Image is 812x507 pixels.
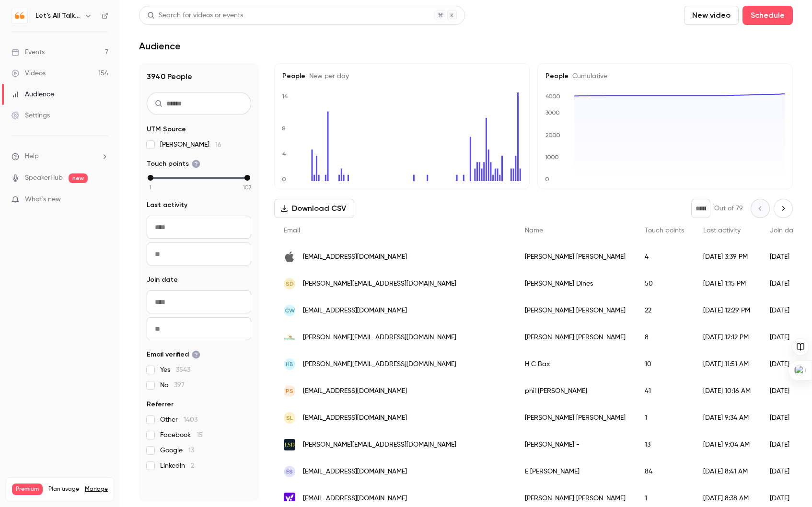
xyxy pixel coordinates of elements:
[147,159,200,169] span: Touch points
[12,8,27,23] img: Let's All Talk Mental Health
[284,493,295,504] img: yahoo.co.uk
[12,111,50,120] div: Settings
[160,446,194,455] span: Google
[303,386,407,396] span: [EMAIL_ADDRESS][DOMAIN_NAME]
[635,270,694,297] div: 50
[515,243,635,270] div: [PERSON_NAME] [PERSON_NAME]
[147,216,251,239] input: From
[303,279,456,289] span: [PERSON_NAME][EMAIL_ADDRESS][DOMAIN_NAME]
[545,109,560,116] text: 3000
[285,306,295,315] span: CW
[742,6,793,25] button: Schedule
[694,404,760,431] div: [DATE] 9:34 AM
[282,71,522,81] h5: People
[282,93,288,100] text: 14
[282,176,286,183] text: 0
[303,494,407,504] span: [EMAIL_ADDRESS][DOMAIN_NAME]
[760,243,809,270] div: [DATE]
[760,297,809,324] div: [DATE]
[215,141,221,148] span: 16
[160,461,194,471] span: LinkedIn
[25,195,61,205] span: What's new
[635,378,694,404] div: 41
[284,227,300,234] span: Email
[147,71,251,82] h1: 3940 People
[760,431,809,458] div: [DATE]
[303,333,456,343] span: [PERSON_NAME][EMAIL_ADDRESS][DOMAIN_NAME]
[694,351,760,378] div: [DATE] 11:51 AM
[760,378,809,404] div: [DATE]
[760,458,809,485] div: [DATE]
[97,196,108,204] iframe: Noticeable Trigger
[760,404,809,431] div: [DATE]
[694,378,760,404] div: [DATE] 10:16 AM
[160,380,185,390] span: No
[305,73,349,80] span: New per day
[284,332,295,343] img: broadhembury.co.uk
[515,458,635,485] div: E [PERSON_NAME]
[284,439,295,450] img: lsd-design.co.uk
[545,154,559,161] text: 1000
[694,297,760,324] div: [DATE] 12:29 PM
[684,6,739,25] button: New video
[160,140,221,150] span: [PERSON_NAME]
[147,125,186,134] span: UTM Source
[694,431,760,458] div: [DATE] 9:04 AM
[645,227,684,234] span: Touch points
[286,467,293,476] span: ES
[12,484,43,495] span: Premium
[515,431,635,458] div: [PERSON_NAME] -
[714,204,743,213] p: Out of 79
[568,73,607,80] span: Cumulative
[147,317,251,340] input: To
[12,151,108,161] li: help-dropdown-opener
[760,324,809,351] div: [DATE]
[515,270,635,297] div: [PERSON_NAME] Dines
[147,350,200,359] span: Email verified
[282,125,286,132] text: 8
[25,151,39,161] span: Help
[515,378,635,404] div: phil [PERSON_NAME]
[286,414,293,422] span: SL
[284,251,295,263] img: mac.com
[694,243,760,270] div: [DATE] 3:39 PM
[286,360,293,369] span: HB
[694,270,760,297] div: [DATE] 1:15 PM
[635,404,694,431] div: 1
[303,467,407,477] span: [EMAIL_ADDRESS][DOMAIN_NAME]
[48,485,79,493] span: Plan usage
[635,431,694,458] div: 13
[150,183,151,192] span: 1
[147,275,178,285] span: Join date
[147,290,251,313] input: From
[176,367,190,373] span: 3543
[545,176,549,183] text: 0
[286,387,293,395] span: ps
[774,199,793,218] button: Next page
[282,150,286,157] text: 4
[160,430,203,440] span: Facebook
[303,306,407,316] span: [EMAIL_ADDRESS][DOMAIN_NAME]
[147,400,174,409] span: Referrer
[12,47,45,57] div: Events
[197,432,203,438] span: 15
[515,297,635,324] div: [PERSON_NAME] [PERSON_NAME]
[160,415,197,425] span: Other
[545,71,785,81] h5: People
[635,458,694,485] div: 84
[147,200,187,210] span: Last activity
[303,440,456,450] span: [PERSON_NAME][EMAIL_ADDRESS][DOMAIN_NAME]
[515,324,635,351] div: [PERSON_NAME] [PERSON_NAME]
[139,40,181,52] h1: Audience
[25,173,63,183] a: SpeakerHub
[243,183,252,192] span: 107
[303,413,407,423] span: [EMAIL_ADDRESS][DOMAIN_NAME]
[760,270,809,297] div: [DATE]
[174,382,185,389] span: 397
[635,324,694,351] div: 8
[515,404,635,431] div: [PERSON_NAME] [PERSON_NAME]
[188,447,194,454] span: 13
[545,93,560,100] text: 4000
[694,324,760,351] div: [DATE] 12:12 PM
[286,279,294,288] span: SD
